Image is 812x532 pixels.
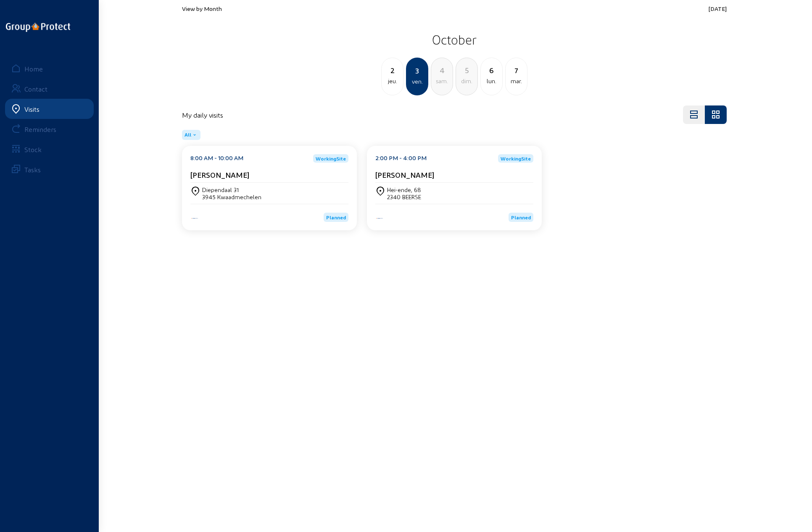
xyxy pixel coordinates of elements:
div: 2 [382,64,403,76]
div: Tasks [24,166,41,174]
span: Planned [511,214,531,220]
div: Contact [24,85,47,93]
div: sam. [431,76,453,86]
span: Planned [326,214,346,220]
a: Home [5,58,94,79]
h4: My daily visits [182,111,223,119]
div: 2340 BEERSE [387,193,421,200]
div: 2:00 PM - 4:00 PM [375,154,427,163]
div: dim. [456,76,477,86]
div: Hei-ende, 68 [387,186,421,193]
a: Tasks [5,159,94,179]
div: 5 [456,64,477,76]
div: 6 [481,64,502,76]
cam-card-title: [PERSON_NAME] [190,170,249,179]
div: 4 [431,64,453,76]
cam-card-title: [PERSON_NAME] [375,170,434,179]
div: ven. [407,76,427,87]
img: Energy Protect HVAC [190,217,199,219]
div: Visits [24,105,40,113]
h2: October [182,29,727,50]
a: Stock [5,139,94,159]
img: Energy Protect HVAC [375,217,384,219]
a: Visits [5,99,94,119]
span: [DATE] [709,5,727,12]
a: Contact [5,79,94,99]
span: All [185,132,191,138]
span: WorkingSite [501,156,531,161]
a: Reminders [5,119,94,139]
div: 3945 Kwaadmechelen [202,193,261,200]
div: lun. [481,76,502,86]
div: jeu. [382,76,403,86]
div: mar. [506,76,527,86]
div: Home [24,65,43,73]
div: 3 [407,65,427,76]
div: Stock [24,145,42,153]
div: 8:00 AM - 10:00 AM [190,154,243,163]
div: 7 [506,64,527,76]
span: View by Month [182,5,222,12]
div: Reminders [24,125,56,133]
div: Diependaal 31 [202,186,261,193]
span: WorkingSite [316,156,346,161]
img: logo-oneline.png [6,23,70,32]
